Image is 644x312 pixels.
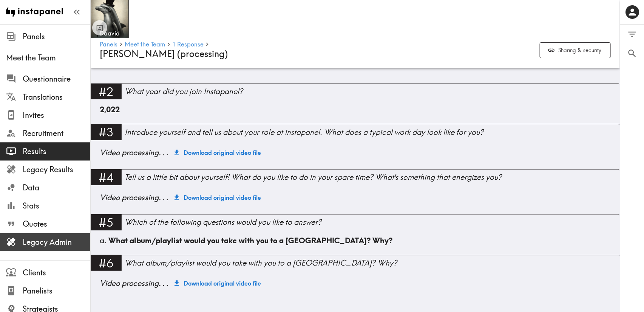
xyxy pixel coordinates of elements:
div: What album/playlist would you take with you to a [GEOGRAPHIC_DATA]? Why? [125,258,620,268]
button: Toggle between responses and questions [92,20,107,36]
span: . [166,278,168,288]
a: #3Introduce yourself and tell us about your role at instapanel. What does a typical work day look... [91,124,620,145]
span: Invites [23,110,90,120]
span: Legacy Admin [23,237,90,247]
span: Filter Responses [627,29,637,39]
div: a. [100,235,611,246]
button: Search [620,44,644,63]
a: #6What album/playlist would you take with you to a [GEOGRAPHIC_DATA]? Why? [91,255,620,276]
a: Download original video file [171,145,264,160]
span: Stats [23,201,90,211]
div: Video processing [100,192,168,203]
span: Questionnaire [23,74,90,84]
div: #4 [91,169,122,185]
a: Panels [100,41,117,48]
span: What album/playlist would you take with you to a [GEOGRAPHIC_DATA]? Why? [108,236,392,245]
span: . [159,148,161,157]
span: Daavid [92,29,127,37]
div: Introduce yourself and tell us about your role at instapanel. What does a typical work day look l... [125,127,620,137]
span: Meet the Team [6,53,90,63]
span: Clients [23,267,90,278]
div: #5 [91,214,122,230]
span: Panels [23,31,90,42]
a: Download original video file [171,190,264,205]
span: Panelists [23,286,90,296]
span: . [162,193,165,202]
span: . [159,278,161,288]
span: Translations [23,92,90,102]
div: 2,022 [100,104,611,124]
a: #5Which of the following questions would you like to answer? [91,214,620,235]
a: #2What year did you join Instapanel? [91,83,620,104]
a: Download original video file [171,276,264,291]
div: #6 [91,255,122,271]
span: . [166,193,168,202]
div: Video processing [100,147,168,158]
span: Search [627,48,637,59]
a: #4Tell us a little bit about yourself! What do you like to do in your spare time? What's somethin... [91,169,620,190]
button: Filter Responses [620,25,644,44]
div: Video processing [100,278,168,289]
span: . [166,148,168,157]
span: Legacy Results [23,164,90,175]
span: . [162,278,165,288]
div: Which of the following questions would you like to answer? [125,217,620,227]
a: Meet the Team [125,41,165,48]
button: Sharing & security [540,42,611,59]
span: 1 Response [172,41,204,47]
span: Quotes [23,219,90,229]
div: Tell us a little bit about yourself! What do you like to do in your spare time? What's something ... [125,172,620,182]
div: #2 [91,83,122,99]
div: What year did you join Instapanel? [125,86,620,97]
span: . [162,148,165,157]
span: Results [23,146,90,157]
span: . [159,193,161,202]
div: #3 [91,124,122,140]
a: 1 Response [172,41,204,48]
span: Recruitment [23,128,90,139]
span: Data [23,182,90,193]
span: [PERSON_NAME] (processing) [100,48,228,59]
